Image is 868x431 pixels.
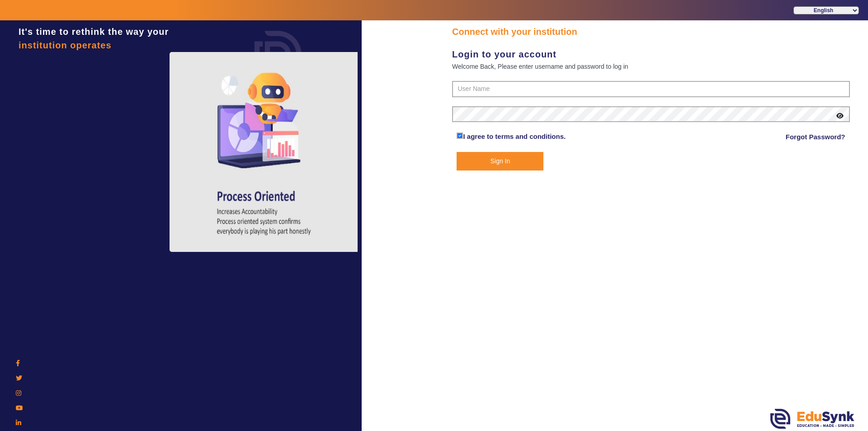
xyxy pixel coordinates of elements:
[452,81,850,97] input: User Name
[452,47,850,61] div: Login to your account
[786,132,845,142] a: Forgot Password?
[452,25,850,38] div: Connect with your institution
[244,20,312,88] img: login.png
[770,409,854,429] img: edusynk.png
[457,152,543,171] button: Sign In
[19,27,169,37] span: It's time to rethink the way your
[170,52,359,252] img: login4.png
[452,61,850,72] div: Welcome Back, Please enter username and password to log in
[19,40,112,50] span: institution operates
[463,133,566,140] a: I agree to terms and conditions.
